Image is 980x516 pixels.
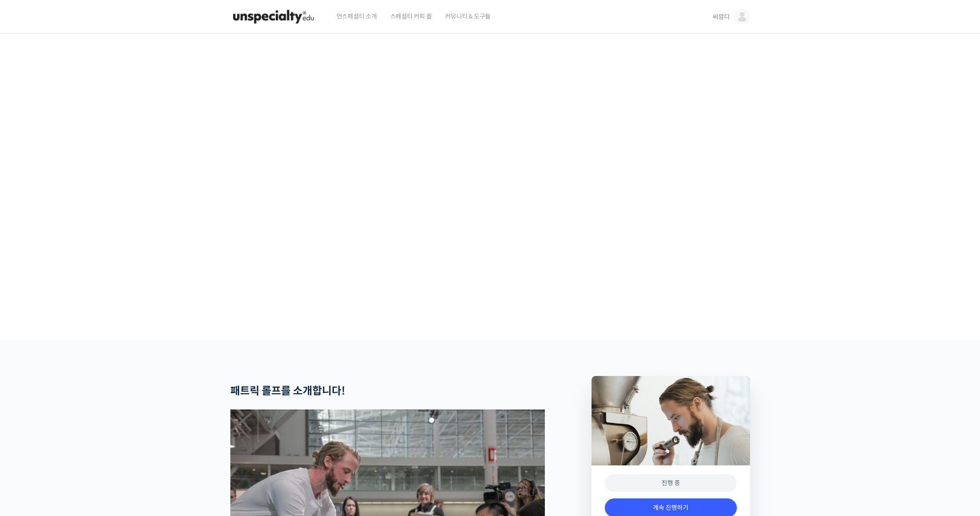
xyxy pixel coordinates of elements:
[230,385,545,398] h2: 패트릭 롤프를 소개합니다!
[605,474,737,492] div: 진행 중
[713,13,729,21] span: 씨깜디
